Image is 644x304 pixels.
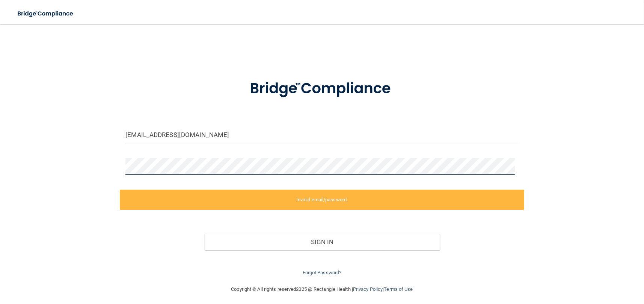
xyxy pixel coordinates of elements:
iframe: Drift Widget Chat Controller [514,251,635,281]
img: bridge_compliance_login_screen.278c3ca4.svg [234,69,409,108]
a: Privacy Policy [353,286,383,292]
label: Invalid email/password. [120,190,524,210]
div: Copyright © All rights reserved 2025 @ Rectangle Health | | [185,277,459,301]
input: Email [125,126,518,143]
a: Forgot Password? [303,270,342,275]
button: Sign In [204,234,440,250]
img: bridge_compliance_login_screen.278c3ca4.svg [11,6,80,21]
a: Terms of Use [384,286,413,292]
